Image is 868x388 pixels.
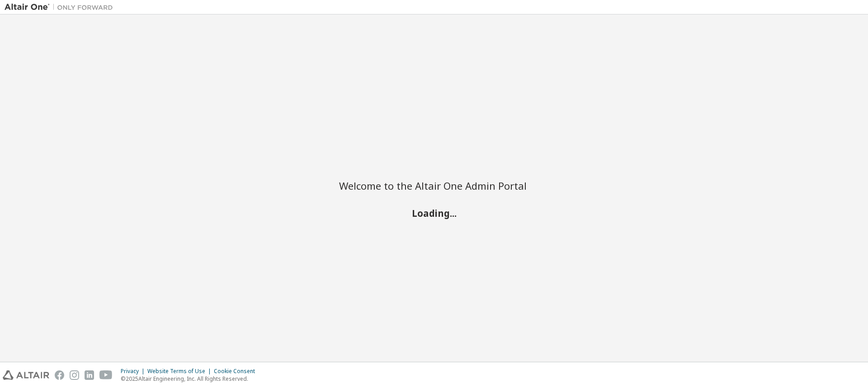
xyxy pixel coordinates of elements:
div: Privacy [121,368,147,375]
img: altair_logo.svg [3,370,49,380]
img: facebook.svg [55,370,64,380]
div: Website Terms of Use [147,368,214,375]
img: linkedin.svg [85,370,94,380]
p: © 2025 Altair Engineering, Inc. All Rights Reserved. [121,375,260,383]
div: Cookie Consent [214,368,260,375]
img: instagram.svg [70,370,79,380]
img: youtube.svg [99,370,113,380]
h2: Welcome to the Altair One Admin Portal [339,179,529,192]
h2: Loading... [339,207,529,219]
img: Altair One [5,3,118,12]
